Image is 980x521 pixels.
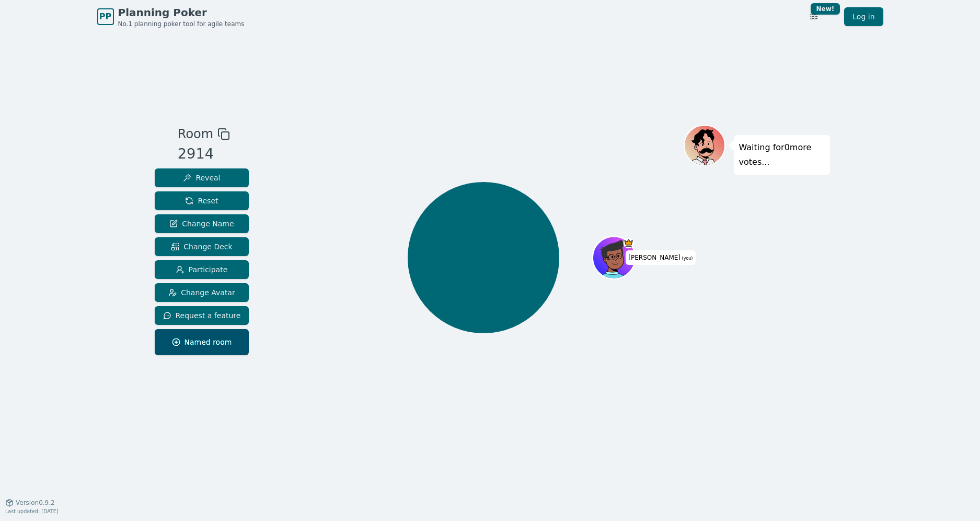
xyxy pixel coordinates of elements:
button: Change Deck [155,237,249,256]
span: Last updated: [DATE] [5,508,59,514]
span: Room [178,125,213,143]
span: Change Avatar [168,287,235,298]
button: Change Name [155,214,249,233]
div: 2914 [178,143,230,165]
span: Reset [185,196,218,206]
span: Participate [176,264,228,275]
span: Reveal [183,173,220,183]
a: Log in [844,7,883,26]
span: PP [99,10,111,23]
span: (you) [681,256,693,261]
span: Planning Poker [118,5,245,20]
span: Rafael is the host [623,238,633,248]
button: Version0.9.2 [5,499,55,507]
span: Request a feature [163,310,241,321]
button: Change Avatar [155,283,249,302]
button: Click to change your avatar [594,238,634,278]
button: New! [804,7,823,26]
a: PPPlanning PokerNo.1 planning poker tool for agile teams [97,5,245,28]
button: Named room [155,329,249,355]
span: Named room [172,337,232,347]
span: Click to change your name [626,250,695,265]
span: Change Name [169,219,234,229]
span: No.1 planning poker tool for agile teams [118,20,245,28]
p: Waiting for 0 more votes... [739,140,825,169]
button: Participate [155,260,249,279]
span: Version 0.9.2 [16,499,55,507]
button: Reset [155,191,249,210]
div: New! [811,3,840,15]
span: Change Deck [171,241,232,252]
button: Reveal [155,168,249,187]
button: Request a feature [155,306,249,325]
